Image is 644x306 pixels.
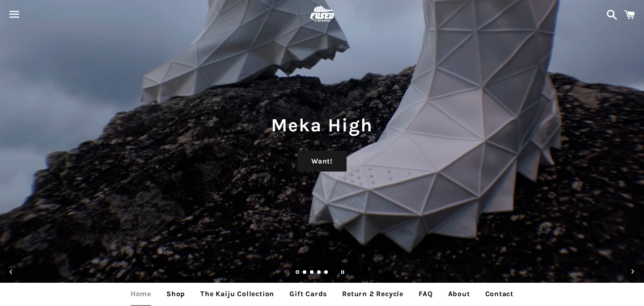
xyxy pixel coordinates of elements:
[297,151,347,172] a: Want!
[412,283,439,305] a: FAQ
[623,262,643,282] button: Next slide
[124,283,158,305] a: Home
[333,262,352,282] button: Pause slideshow
[335,283,410,305] a: Return 2 Recycle
[317,271,322,275] a: Load slide 4
[283,283,334,305] a: Gift Cards
[441,283,477,305] a: About
[479,283,521,305] a: Contact
[1,262,21,282] button: Previous slide
[296,271,300,275] a: Slide 1, current
[160,283,192,305] a: Shop
[310,271,314,275] a: Load slide 3
[9,112,635,138] h1: Meka High
[303,271,307,275] a: Load slide 2
[324,271,329,275] a: Load slide 5
[194,283,281,305] a: The Kaiju Collection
